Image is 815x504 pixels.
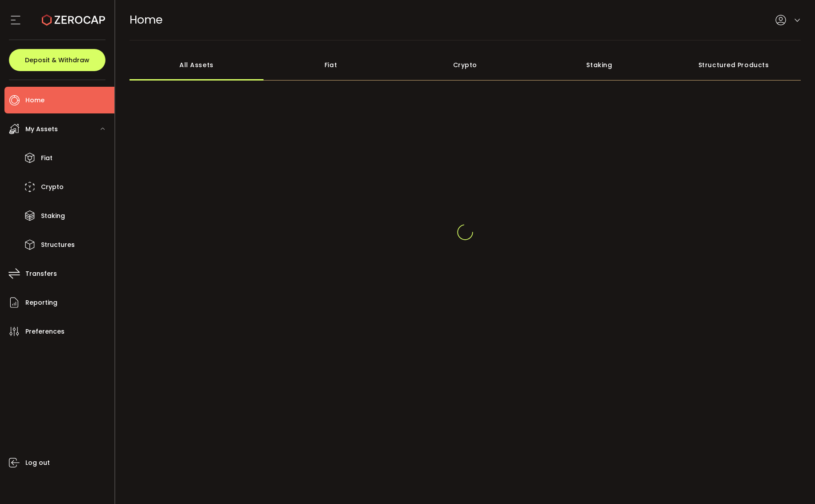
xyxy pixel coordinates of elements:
span: Reporting [25,296,57,309]
div: All Assets [130,49,264,81]
span: Fiat [41,152,53,165]
div: Fiat [264,49,398,81]
span: Deposit & Withdraw [25,57,89,63]
button: Deposit & Withdraw [9,49,105,71]
span: Transfers [25,267,57,280]
span: Home [130,12,162,28]
span: My Assets [25,123,58,136]
span: Preferences [25,325,65,338]
span: Home [25,94,45,107]
div: Crypto [398,49,532,81]
span: Staking [41,210,65,222]
span: Log out [25,456,50,469]
div: Staking [532,49,667,81]
span: Structures [41,238,75,251]
span: Crypto [41,181,64,194]
div: Structured Products [666,49,801,81]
